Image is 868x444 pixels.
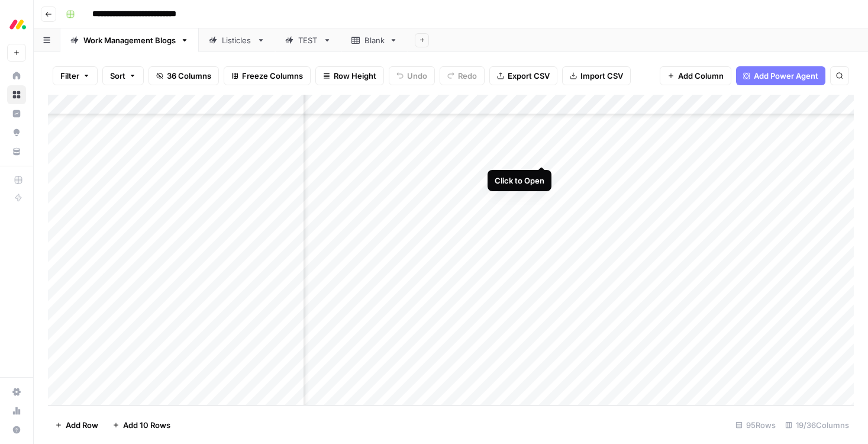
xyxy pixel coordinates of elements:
button: Add 10 Rows [105,416,178,435]
button: Add Row [48,416,105,435]
a: TEST [275,28,341,52]
button: Filter [53,66,98,85]
span: Add Row [66,419,98,431]
span: Add 10 Rows [123,419,170,431]
div: Work Management Blogs [83,34,176,46]
a: Blank [341,28,408,52]
button: Sort [102,66,144,85]
div: 19/36 Columns [780,416,854,435]
button: Redo [440,66,485,85]
a: Your Data [7,142,26,161]
span: Import CSV [580,70,623,82]
span: Export CSV [508,70,550,82]
div: 95 Rows [731,416,780,435]
div: Blank [364,34,385,46]
button: Export CSV [489,66,557,85]
div: TEST [298,34,318,46]
button: Row Height [315,66,384,85]
a: Usage [7,401,26,420]
button: Help + Support [7,420,26,439]
a: Work Management Blogs [60,28,199,52]
a: Insights [7,104,26,123]
button: Workspace: Monday.com [7,9,26,39]
span: Add Power Agent [754,70,818,82]
span: Undo [407,70,427,82]
a: Home [7,66,26,85]
button: 36 Columns [149,66,219,85]
span: Row Height [334,70,376,82]
div: Listicles [222,34,252,46]
span: Filter [60,70,79,82]
span: Sort [110,70,125,82]
button: Add Power Agent [736,66,825,85]
span: 36 Columns [167,70,211,82]
button: Import CSV [562,66,631,85]
span: Freeze Columns [242,70,303,82]
img: Monday.com Logo [7,14,28,35]
button: Add Column [660,66,731,85]
span: Redo [458,70,477,82]
a: Settings [7,382,26,401]
span: Add Column [678,70,724,82]
a: Browse [7,85,26,104]
button: Undo [389,66,435,85]
a: Listicles [199,28,275,52]
button: Freeze Columns [224,66,311,85]
a: Opportunities [7,123,26,142]
div: Click to Open [495,175,544,186]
